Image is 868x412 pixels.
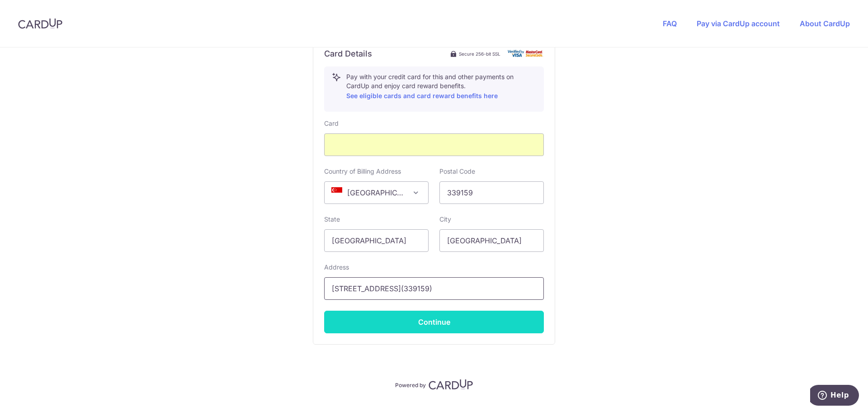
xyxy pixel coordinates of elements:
span: Singapore [324,181,429,204]
h6: Card Details [324,48,372,59]
a: About CardUp [800,19,850,28]
iframe: Secure card payment input frame [332,139,536,150]
label: State [324,215,340,224]
label: Postal Code [439,167,475,176]
label: Address [324,263,349,272]
img: CardUp [18,18,62,29]
span: Secure 256-bit SSL [459,50,500,57]
p: Pay with your credit card for this and other payments on CardUp and enjoy card reward benefits. [346,72,536,101]
a: FAQ [663,19,677,28]
input: Example 123456 [439,181,544,204]
p: Powered by [395,380,426,389]
label: Country of Billing Address [324,167,401,176]
img: card secure [508,50,544,57]
img: CardUp [429,379,473,390]
label: Card [324,119,339,128]
a: See eligible cards and card reward benefits here [346,92,498,99]
span: Singapore [325,182,428,204]
button: Continue [324,311,544,333]
iframe: Opens a widget where you can find more information [810,385,859,407]
label: City [439,215,451,224]
a: Pay via CardUp account [697,19,780,28]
